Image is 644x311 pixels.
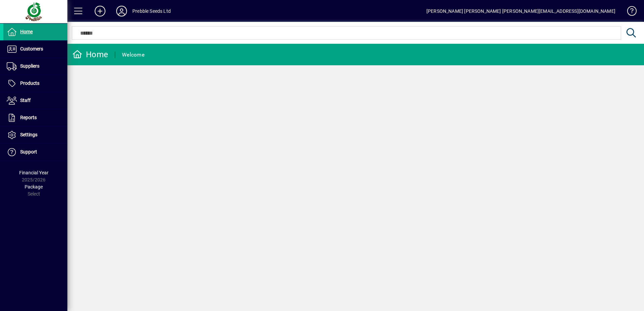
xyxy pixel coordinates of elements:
button: Profile [111,5,132,17]
span: Home [20,29,33,34]
span: Customers [20,46,43,51]
a: Reports [3,109,67,126]
span: Financial Year [19,170,49,175]
div: [PERSON_NAME] [PERSON_NAME] [PERSON_NAME][EMAIL_ADDRESS][DOMAIN_NAME] [426,6,615,16]
div: Home [72,49,108,60]
span: Reports [20,115,37,120]
a: Staff [3,92,67,109]
div: Prebble Seeds Ltd [132,6,171,16]
div: Welcome [122,49,144,60]
span: Package [25,184,43,189]
span: Settings [20,132,37,137]
a: Settings [3,127,67,143]
a: Products [3,75,67,92]
a: Knowledge Base [622,1,636,23]
span: Staff [20,98,31,103]
a: Customers [3,41,67,58]
button: Add [89,5,111,17]
span: Support [20,149,37,154]
a: Support [3,144,67,161]
a: Suppliers [3,58,67,75]
span: Products [20,80,39,86]
span: Suppliers [20,63,39,69]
